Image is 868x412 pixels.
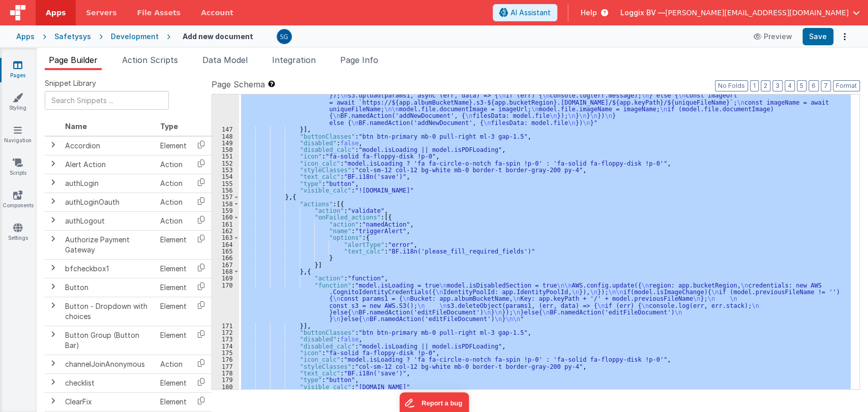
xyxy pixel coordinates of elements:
[212,255,239,261] div: 166
[212,356,239,363] div: 176
[61,174,156,193] td: authLogin
[833,80,860,91] button: Format
[212,126,239,133] div: 147
[137,8,181,18] span: File Assets
[665,8,849,18] span: [PERSON_NAME][EMAIL_ADDRESS][DOMAIN_NAME]
[340,55,378,65] span: Page Info
[61,355,156,373] td: channelJoinAnonymous
[750,80,759,91] button: 1
[715,80,748,91] button: No Folds
[61,259,156,278] td: bfcheckbox1
[785,80,795,91] button: 4
[61,230,156,259] td: Authorize Payment Gateway
[212,275,239,281] div: 169
[212,241,239,248] div: 164
[212,370,239,376] div: 178
[809,80,819,91] button: 6
[160,122,178,131] span: Type
[511,8,551,18] span: AI Assistant
[212,350,239,356] div: 175
[212,214,239,220] div: 160
[212,343,239,350] div: 174
[212,376,239,383] div: 179
[156,297,191,326] td: Element
[772,80,783,91] button: 3
[61,297,156,326] td: Button - Dropdown with choices
[212,323,239,329] div: 171
[111,31,159,42] div: Development
[212,234,239,241] div: 163
[202,55,248,65] span: Data Model
[761,80,770,91] button: 2
[837,29,852,44] button: Options
[156,211,191,230] td: Action
[212,180,239,187] div: 155
[49,55,98,65] span: Page Builder
[61,193,156,211] td: authLoginOauth
[156,259,191,278] td: Element
[122,55,178,65] span: Action Scripts
[65,122,87,131] span: Name
[46,8,66,18] span: Apps
[212,221,239,228] div: 161
[212,248,239,255] div: 165
[493,4,557,21] button: AI Assistant
[61,155,156,174] td: Alert Action
[212,187,239,194] div: 156
[61,373,156,392] td: checklist
[156,278,191,297] td: Element
[212,268,239,275] div: 168
[620,8,665,18] span: Loggix BV —
[212,167,239,173] div: 153
[272,55,316,65] span: Integration
[212,262,239,268] div: 167
[277,29,291,44] img: 385c22c1e7ebf23f884cbf6fb2c72b80
[212,146,239,153] div: 150
[156,136,191,155] td: Element
[802,28,833,45] button: Save
[156,355,191,373] td: Action
[45,78,96,88] span: Snippet Library
[620,8,860,18] button: Loggix BV — [PERSON_NAME][EMAIL_ADDRESS][DOMAIN_NAME]
[61,211,156,230] td: authLogout
[212,201,239,207] div: 158
[212,173,239,180] div: 154
[212,153,239,160] div: 151
[156,373,191,392] td: Element
[212,78,265,90] span: Page Schema
[61,326,156,355] td: Button Group (Button Bar)
[747,28,798,45] button: Preview
[156,230,191,259] td: Element
[212,133,239,140] div: 148
[61,136,156,155] td: Accordion
[16,31,35,42] div: Apps
[212,207,239,214] div: 159
[212,194,239,200] div: 157
[212,140,239,146] div: 149
[821,80,831,91] button: 7
[45,91,169,110] input: Search Snippets ...
[183,33,253,40] h4: Add new document
[212,329,239,336] div: 172
[797,80,806,91] button: 5
[61,392,156,411] td: ClearFix
[54,31,91,42] div: Safetysys
[156,392,191,411] td: Element
[61,278,156,297] td: Button
[212,228,239,234] div: 162
[212,160,239,167] div: 152
[156,193,191,211] td: Action
[212,336,239,342] div: 173
[212,384,239,390] div: 180
[156,174,191,193] td: Action
[156,326,191,355] td: Element
[86,8,116,18] span: Servers
[156,155,191,174] td: Action
[212,282,239,323] div: 170
[212,363,239,370] div: 177
[581,8,597,18] span: Help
